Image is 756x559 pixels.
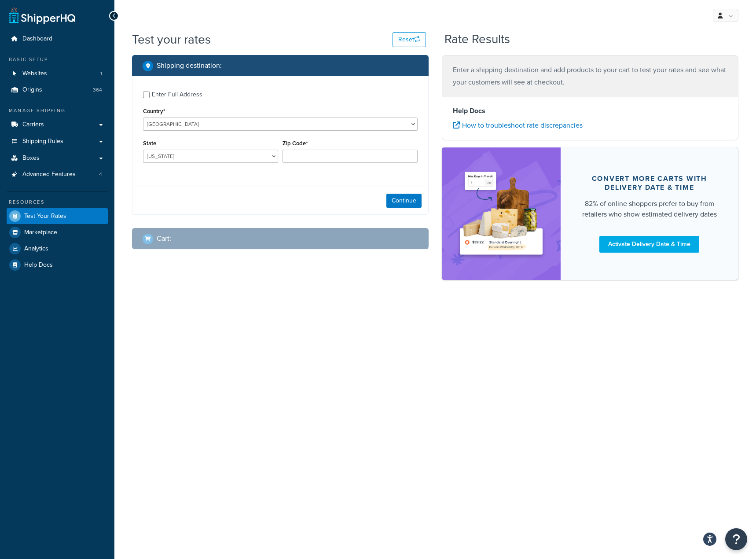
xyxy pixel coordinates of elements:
[599,236,699,253] a: Activate Delivery Date & Time
[7,82,108,98] li: Origins
[132,31,211,48] h1: Test your rates
[24,245,48,253] span: Analytics
[7,66,108,82] a: Websites1
[100,70,102,77] span: 1
[157,235,171,243] h2: Cart :
[7,199,108,206] div: Resources
[7,150,108,166] a: Boxes
[22,138,63,145] span: Shipping Rules
[283,140,308,147] label: Zip Code*
[157,62,222,70] h2: Shipping destination :
[582,199,717,220] div: 82% of online shoppers prefer to buy from retailers who show estimated delivery dates
[7,117,108,133] a: Carriers
[22,86,42,94] span: Origins
[7,224,108,240] a: Marketplace
[444,33,510,46] h2: Rate Results
[7,66,108,82] li: Websites
[143,108,165,114] label: Country*
[24,213,66,220] span: Test Your Rates
[453,120,583,130] a: How to troubleshoot rate discrepancies
[22,171,76,178] span: Advanced Features
[152,88,202,101] div: Enter Full Address
[24,229,57,236] span: Marketplace
[7,208,108,224] a: Test Your Rates
[453,106,727,116] h4: Help Docs
[453,64,727,88] p: Enter a shipping destination and add products to your cart to test your rates and see what your c...
[7,166,108,183] a: Advanced Features4
[24,261,53,269] span: Help Docs
[143,92,150,98] input: Enter Full Address
[7,56,108,63] div: Basic Setup
[22,70,47,77] span: Websites
[22,35,52,43] span: Dashboard
[7,241,108,257] a: Analytics
[7,133,108,150] a: Shipping Rules
[393,32,426,47] button: Reset
[22,154,40,162] span: Boxes
[725,528,747,550] button: Open Resource Center
[7,257,108,273] a: Help Docs
[7,107,108,114] div: Manage Shipping
[93,86,102,94] span: 364
[7,166,108,183] li: Advanced Features
[143,140,156,147] label: State
[582,174,717,192] div: Convert more carts with delivery date & time
[455,161,547,266] img: feature-image-ddt-36eae7f7280da8017bfb280eaccd9c446f90b1fe08728e4019434db127062ab4.png
[7,82,108,98] a: Origins364
[99,171,102,178] span: 4
[7,31,108,47] a: Dashboard
[22,121,44,129] span: Carriers
[386,194,422,208] button: Continue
